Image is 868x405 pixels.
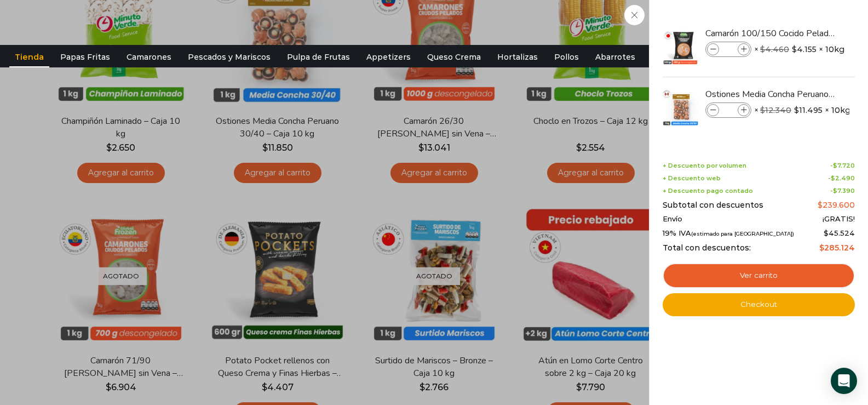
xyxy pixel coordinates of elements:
span: $ [794,105,799,116]
a: Tienda [9,47,49,67]
bdi: 12.340 [760,105,791,115]
span: - [828,175,855,182]
span: $ [824,229,829,237]
a: Pulpa de Frutas [281,47,355,67]
span: - [830,162,855,169]
span: Total con descuentos: [663,243,751,253]
a: Pollos [549,47,584,67]
span: $ [792,44,797,55]
span: + Descuento pago contado [663,187,753,195]
bdi: 285.124 [819,243,855,253]
span: + Descuento web [663,175,721,182]
a: Ver carrito [663,263,855,288]
a: Queso Crema [422,47,486,67]
span: 19% IVA [663,229,794,238]
a: Camarón 100/150 Cocido Pelado - Bronze - Caja 10 kg [705,27,836,39]
bdi: 2.490 [831,174,855,182]
a: Checkout [663,293,855,316]
bdi: 11.495 [794,105,823,116]
a: Abarrotes [590,47,641,67]
a: Papas Fritas [55,47,116,67]
span: Envío [663,215,682,224]
span: Subtotal con descuentos [663,201,763,210]
span: + Descuento por volumen [663,162,746,169]
a: Pescados y Mariscos [182,47,276,67]
bdi: 4.155 [792,44,817,55]
span: $ [833,162,837,169]
input: Product quantity [720,43,737,55]
span: $ [831,174,835,182]
span: ¡GRATIS! [823,215,855,224]
div: Open Intercom Messenger [831,368,857,394]
a: Descuentos [646,47,708,67]
a: Camarones [121,47,177,67]
bdi: 239.600 [818,200,855,210]
a: Appetizers [361,47,416,67]
span: $ [760,44,765,54]
bdi: 7.390 [833,187,855,195]
bdi: 7.720 [833,162,855,169]
a: Hortalizas [492,47,543,67]
input: Product quantity [720,104,737,116]
span: - [830,187,855,195]
span: $ [760,105,765,115]
span: $ [819,243,824,253]
span: × × 10kg [754,102,850,118]
span: $ [833,187,837,195]
span: × × 10kg [754,42,844,57]
bdi: 4.460 [760,44,789,54]
span: 45.524 [824,229,855,237]
a: Ostiones Media Concha Peruano 30/40 - Caja 10 kg [705,88,836,100]
span: $ [818,200,823,210]
small: (estimado para [GEOGRAPHIC_DATA]) [691,231,794,237]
